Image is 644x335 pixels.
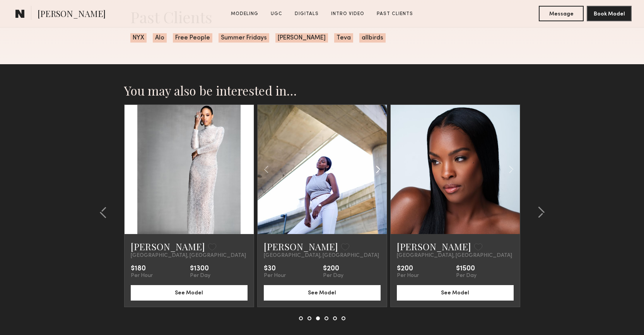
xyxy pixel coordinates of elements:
[190,265,210,273] div: $1300
[264,285,381,301] button: See Model
[323,265,343,273] div: $200
[397,273,419,279] div: Per Hour
[131,253,246,259] span: [GEOGRAPHIC_DATA], [GEOGRAPHIC_DATA]
[328,10,367,17] a: Intro Video
[268,10,285,17] a: UGC
[323,273,343,279] div: Per Day
[374,10,416,17] a: Past Clients
[359,33,386,43] span: allbirds
[131,285,248,301] button: See Model
[587,10,632,17] a: Book Model
[131,273,153,279] div: Per Hour
[190,273,210,279] div: Per Day
[264,273,286,279] div: Per Hour
[153,33,167,43] span: Alo
[131,265,153,273] div: $180
[397,289,514,296] a: See Model
[264,240,338,253] a: [PERSON_NAME]
[131,289,248,296] a: See Model
[334,33,353,43] span: Teva
[264,289,381,296] a: See Model
[38,8,106,21] span: [PERSON_NAME]
[539,6,584,21] button: Message
[131,240,205,253] a: [PERSON_NAME]
[456,273,477,279] div: Per Day
[228,10,261,17] a: Modeling
[397,265,419,273] div: $200
[397,285,514,301] button: See Model
[130,33,147,43] span: NYX
[397,240,471,253] a: [PERSON_NAME]
[397,253,512,259] span: [GEOGRAPHIC_DATA], [GEOGRAPHIC_DATA]
[219,33,269,43] span: Summer Fridays
[456,265,477,273] div: $1500
[173,33,212,43] span: Free People
[264,265,286,273] div: $30
[124,83,520,98] h2: You may also be interested in…
[292,10,322,17] a: Digitals
[587,6,632,21] button: Book Model
[275,33,328,43] span: [PERSON_NAME]
[264,253,379,259] span: [GEOGRAPHIC_DATA], [GEOGRAPHIC_DATA]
